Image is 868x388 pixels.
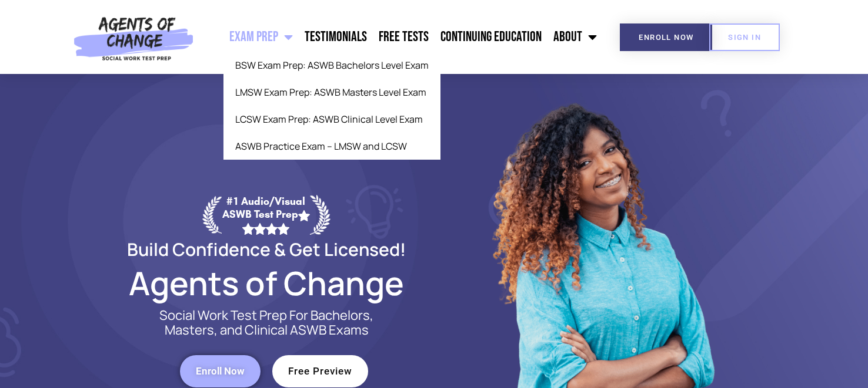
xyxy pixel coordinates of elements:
a: Free Tests [373,22,435,52]
nav: Menu [199,22,602,52]
a: Testimonials [299,22,373,52]
a: Continuing Education [435,22,547,52]
a: Enroll Now [180,355,261,387]
a: About [547,22,603,52]
span: Enroll Now [196,366,245,376]
a: Free Preview [272,355,368,387]
span: SIGN IN [728,33,761,41]
span: Enroll Now [639,33,693,41]
ul: Exam Prep [223,52,440,160]
span: Free Preview [288,366,352,376]
a: Enroll Now [620,23,712,51]
h2: Build Confidence & Get Licensed! [99,241,434,258]
a: ASWB Practice Exam – LMSW and LCSW [223,133,440,160]
a: Exam Prep [223,22,299,52]
div: #1 Audio/Visual ASWB Test Prep [222,195,310,234]
p: Social Work Test Prep For Bachelors, Masters, and Clinical ASWB Exams [146,308,387,338]
a: LMSW Exam Prep: ASWB Masters Level Exam [223,79,440,106]
a: LCSW Exam Prep: ASWB Clinical Level Exam [223,106,440,133]
a: BSW Exam Prep: ASWB Bachelors Level Exam [223,52,440,79]
a: SIGN IN [709,23,780,51]
h2: Agents of Change [99,269,434,296]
